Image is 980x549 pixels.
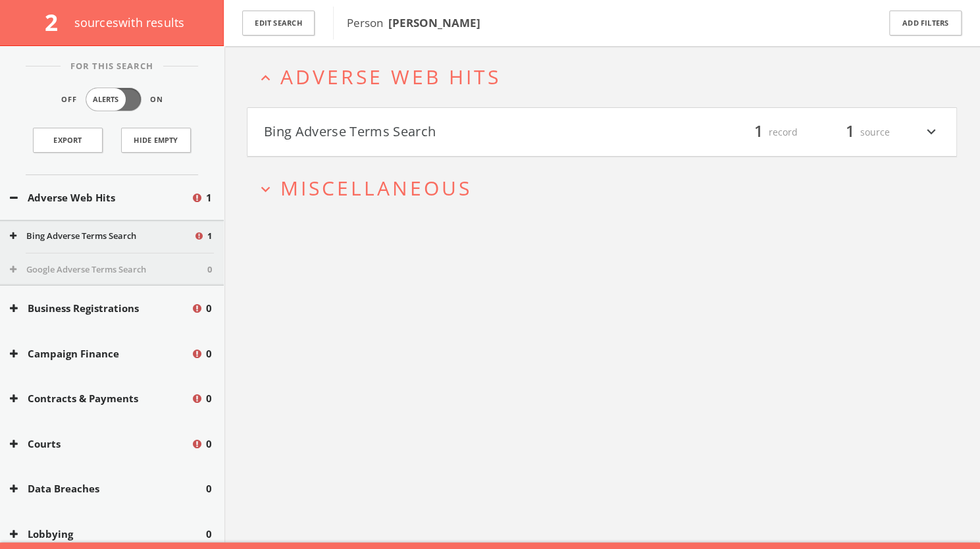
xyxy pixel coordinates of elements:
[10,527,206,542] button: Lobbying
[264,121,602,144] button: Bing Adverse Terms Search
[242,11,315,36] button: Edit Search
[150,94,163,105] span: On
[840,120,860,144] span: 1
[10,391,191,406] button: Contracts & Payments
[10,481,206,496] button: Data Breaches
[61,94,77,105] span: Off
[347,15,480,30] span: Person
[257,177,957,199] button: expand_moreMiscellaneous
[121,128,191,153] button: Hide Empty
[206,190,212,205] span: 1
[10,263,207,276] button: Google Adverse Terms Search
[61,60,163,73] span: For This Search
[257,180,274,198] i: expand_more
[10,436,191,452] button: Courts
[10,301,191,316] button: Business Registrations
[207,263,212,276] span: 0
[33,128,103,153] a: Export
[206,346,212,361] span: 0
[257,69,274,87] i: expand_less
[889,11,962,36] button: Add Filters
[10,190,191,205] button: Adverse Web Hits
[206,301,212,316] span: 0
[45,7,69,38] span: 2
[719,121,798,144] div: record
[280,174,472,201] span: Miscellaneous
[206,481,212,496] span: 0
[206,527,212,542] span: 0
[10,230,193,243] button: Bing Adverse Terms Search
[388,15,480,30] b: [PERSON_NAME]
[207,230,212,243] span: 1
[280,63,501,90] span: Adverse Web Hits
[257,66,957,88] button: expand_lessAdverse Web Hits
[811,121,890,144] div: source
[206,436,212,452] span: 0
[923,121,940,144] i: expand_more
[74,14,185,30] span: source s with results
[206,391,212,406] span: 0
[748,120,769,144] span: 1
[10,346,191,361] button: Campaign Finance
